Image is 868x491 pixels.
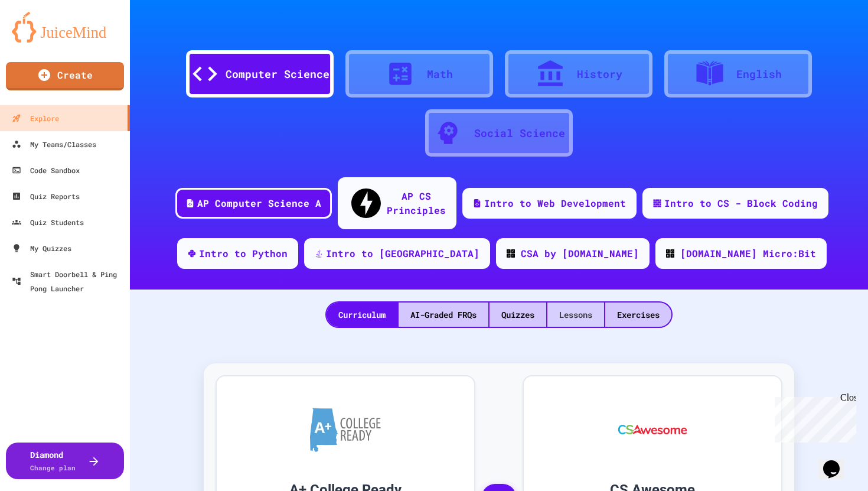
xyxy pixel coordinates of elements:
img: A+ College Ready [310,408,381,452]
div: My Quizzes [12,241,71,255]
div: Quiz Reports [12,189,80,203]
span: Change plan [30,463,76,472]
div: [DOMAIN_NAME] Micro:Bit [680,246,816,261]
div: Exercises [605,303,671,327]
a: Create [6,62,124,90]
img: CODE_logo_RGB.png [666,249,674,258]
iframe: chat widget [770,392,856,443]
img: CS Awesome [606,394,699,465]
div: Social Science [474,125,565,141]
div: CSA by [DOMAIN_NAME] [521,246,639,261]
div: Intro to Web Development [484,196,626,210]
div: Diamond [30,448,76,473]
div: Quizzes [490,303,546,327]
div: Code Sandbox [12,163,80,177]
button: DiamondChange plan [6,443,124,479]
div: Lessons [547,303,604,327]
div: AP CS Principles [387,189,446,217]
div: Quiz Students [12,215,84,229]
img: logo-orange.svg [12,12,118,43]
img: CODE_logo_RGB.png [507,249,515,258]
div: Explore [12,111,59,125]
div: My Teams/Classes [12,137,96,151]
div: AP Computer Science A [197,196,321,210]
div: Intro to [GEOGRAPHIC_DATA] [326,246,479,261]
div: Chat with us now!Close [5,5,81,75]
div: Smart Doorbell & Ping Pong Launcher [12,267,125,295]
iframe: chat widget [818,444,856,479]
div: Math [427,66,453,82]
div: Intro to CS - Block Coding [664,196,818,210]
div: Computer Science [226,66,329,82]
div: Intro to Python [199,246,288,261]
div: Curriculum [327,303,397,327]
div: English [736,66,782,82]
div: History [577,66,622,82]
div: AI-Graded FRQs [399,303,488,327]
